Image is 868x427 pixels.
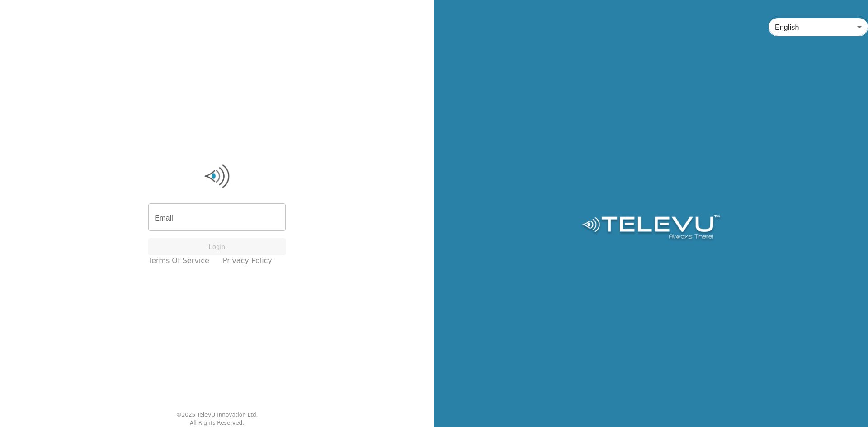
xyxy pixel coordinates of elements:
img: Logo [580,215,721,242]
div: All Rights Reserved. [190,419,244,427]
img: Logo [148,163,286,190]
a: Terms of Service [148,255,209,266]
div: English [769,14,868,40]
div: © 2025 TeleVU Innovation Ltd. [176,411,258,419]
a: Privacy Policy [223,255,272,266]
